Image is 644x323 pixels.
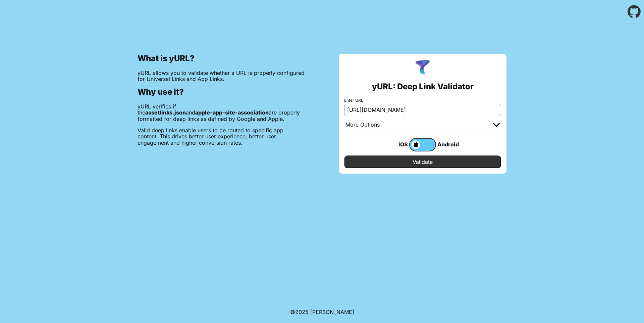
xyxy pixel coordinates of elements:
[290,301,354,323] footer: ©
[372,82,474,91] h2: yURL: Deep Link Validator
[195,109,269,116] b: apple-app-site-association
[382,140,409,149] div: iOS
[414,59,431,77] img: yURL Logo
[344,104,501,116] input: e.g. https://app.chayev.com/xyx
[145,109,186,116] b: assetlinks.json
[295,309,309,315] span: 2025
[436,140,463,149] div: Android
[138,127,305,146] p: Valid deep links enable users to be routed to specific app content. This drives better user exper...
[138,87,305,97] h2: Why use it?
[138,103,305,122] p: yURL verifies if the and are properly formatted for deep links as defined by Google and Apple.
[138,54,305,63] h2: What is yURL?
[493,123,500,127] img: chevron
[138,70,305,82] p: yURL allows you to validate whether a URL is properly configured for Universal Links and App Links.
[344,98,501,103] label: Enter URL
[310,309,354,315] a: Michael Ibragimchayev's Personal Site
[344,155,501,168] input: Validate
[345,122,380,128] div: More Options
